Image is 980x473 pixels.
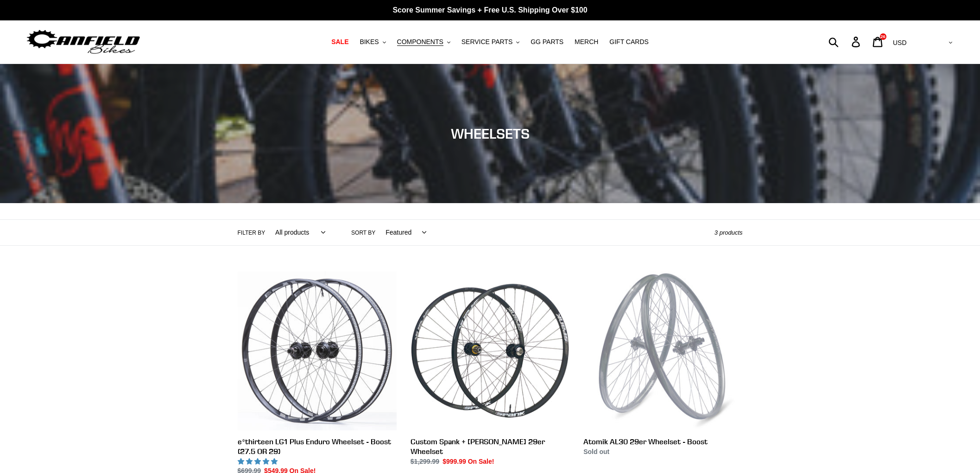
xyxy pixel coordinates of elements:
[575,38,598,46] span: MERCH
[462,38,512,46] span: SERVICE PARTS
[360,38,379,46] span: BIKES
[331,38,348,46] span: SALE
[834,32,857,52] input: Search
[714,229,743,236] span: 3 products
[351,229,375,237] label: Sort by
[397,38,443,46] span: COMPONENTS
[392,36,455,48] button: COMPONENTS
[880,34,885,39] span: 26
[526,36,568,48] a: GG PARTS
[355,36,390,48] button: BIKES
[451,125,530,142] span: WHEELSETS
[25,27,141,57] img: Canfield Bikes
[570,36,603,48] a: MERCH
[531,38,563,46] span: GG PARTS
[457,36,524,48] button: SERVICE PARTS
[238,229,266,237] label: Filter by
[327,36,353,48] a: SALE
[609,38,649,46] span: GIFT CARDS
[867,32,889,52] a: 26
[605,36,653,48] a: GIFT CARDS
